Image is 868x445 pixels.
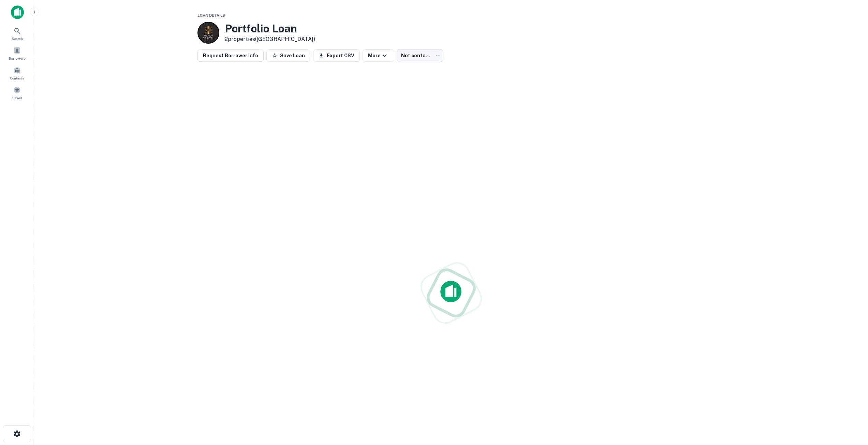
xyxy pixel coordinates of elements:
span: Loan Details [197,13,225,17]
span: Search [12,36,23,41]
p: 2 properties ([GEOGRAPHIC_DATA]) [225,35,315,43]
span: Saved [12,95,22,101]
a: Saved [2,84,32,102]
button: More [363,49,394,62]
h3: Portfolio Loan [225,22,315,35]
span: Contacts [10,75,24,81]
button: Request Borrower Info [197,49,264,62]
button: Export CSV [313,49,360,62]
img: capitalize-icon.png [11,5,24,19]
a: Borrowers [2,44,32,62]
div: Not contacted [397,49,443,62]
a: Search [2,24,32,43]
span: Borrowers [9,56,25,61]
a: Contacts [2,64,32,82]
button: Save Loan [266,49,310,62]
